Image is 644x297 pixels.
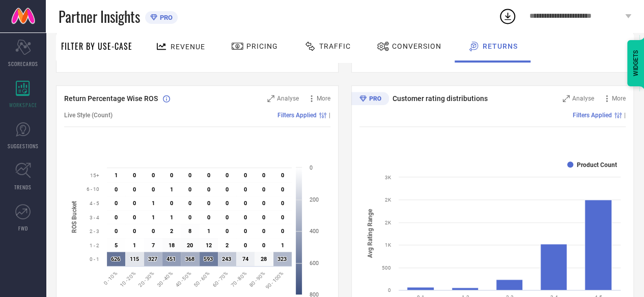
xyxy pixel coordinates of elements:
[119,270,137,288] text: 10 - 20%
[170,200,173,207] text: 0
[188,228,191,235] text: 8
[310,164,313,171] text: 0
[207,186,210,193] text: 0
[329,112,330,119] span: |
[262,172,265,179] text: 0
[226,186,229,193] text: 0
[115,172,118,179] text: 1
[207,214,210,221] text: 0
[188,186,191,193] text: 0
[188,172,191,179] text: 0
[281,200,284,207] text: 0
[244,228,247,235] text: 0
[226,214,229,221] text: 0
[310,196,319,203] text: 200
[152,186,155,193] text: 0
[577,161,617,169] text: Product Count
[265,270,285,290] text: 90 - 100%
[90,201,99,206] text: 4 - 5
[61,40,132,52] span: Filter By Use-Case
[262,242,265,249] text: 0
[498,7,517,25] div: Open download list
[267,95,274,102] svg: Zoom
[483,42,518,50] span: Returns
[90,243,99,248] text: 1 - 2
[319,42,351,50] span: Traffic
[246,42,278,50] span: Pricing
[572,95,594,102] span: Analyse
[226,228,229,235] text: 0
[137,270,155,288] text: 20 - 30%
[64,112,113,119] span: Live Style (Count)
[385,197,391,203] text: 2K
[393,94,488,103] span: Customer rating distributions
[148,256,157,262] text: 327
[133,242,136,249] text: 1
[206,242,212,249] text: 12
[281,186,284,193] text: 0
[8,142,39,150] span: SUGGESTIONS
[157,14,173,21] span: PRO
[174,270,192,288] text: 40 - 50%
[385,175,391,180] text: 3K
[281,242,284,249] text: 1
[188,214,191,221] text: 0
[115,186,118,193] text: 0
[242,256,249,262] text: 74
[130,256,139,262] text: 115
[133,214,136,221] text: 0
[226,200,229,207] text: 0
[8,60,38,68] span: SCORECARDS
[188,200,191,207] text: 0
[310,228,319,235] text: 400
[115,200,118,207] text: 0
[115,228,118,235] text: 0
[103,270,118,285] text: 0 - 10%
[170,186,173,193] text: 1
[71,201,78,233] tspan: ROS Bucket
[152,228,155,235] text: 0
[170,172,173,179] text: 0
[248,270,266,288] text: 80 - 90%
[277,95,299,102] span: Analyse
[382,265,391,271] text: 500
[573,112,612,119] span: Filters Applied
[281,214,284,221] text: 0
[563,95,570,102] svg: Zoom
[351,92,389,107] div: Premium
[310,260,319,267] text: 600
[226,242,229,249] text: 2
[392,42,441,50] span: Conversion
[207,228,210,235] text: 1
[115,214,118,221] text: 0
[624,112,626,119] span: |
[385,242,391,248] text: 1K
[367,209,374,258] tspan: Avg Rating Range
[262,200,265,207] text: 0
[90,215,99,220] text: 3 - 4
[277,256,287,262] text: 323
[211,270,229,288] text: 60 - 70%
[133,200,136,207] text: 0
[222,256,231,262] text: 243
[170,214,173,221] text: 1
[244,172,247,179] text: 0
[226,172,229,179] text: 0
[133,228,136,235] text: 0
[261,256,267,262] text: 28
[152,214,155,221] text: 1
[18,224,28,232] span: FWD
[152,200,155,207] text: 1
[152,242,155,249] text: 7
[14,183,32,191] span: TRENDS
[90,228,99,234] text: 2 - 3
[244,186,247,193] text: 0
[277,112,317,119] span: Filters Applied
[9,101,37,109] span: WORKSPACE
[185,256,194,262] text: 368
[207,172,210,179] text: 0
[171,43,205,51] span: Revenue
[388,287,391,293] text: 0
[187,242,193,249] text: 20
[111,256,120,262] text: 626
